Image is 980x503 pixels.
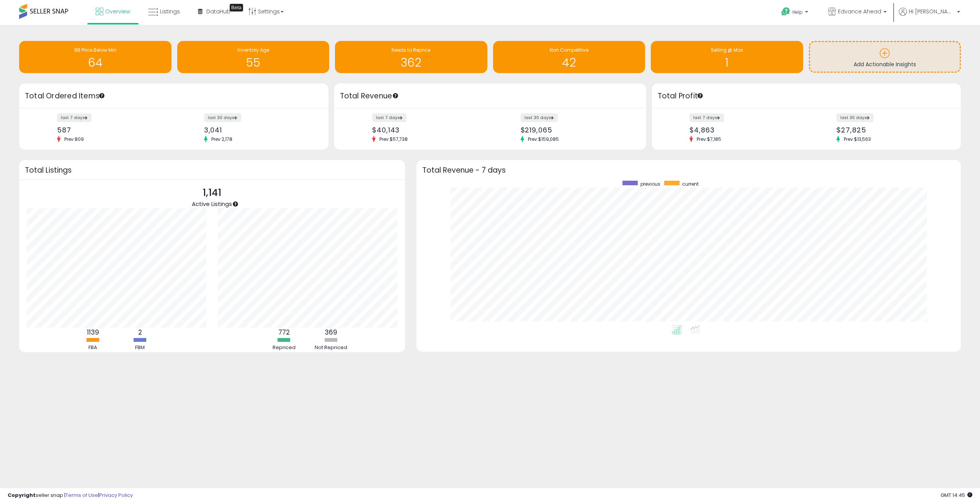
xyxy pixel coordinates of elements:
span: Needs to Reprice [392,47,430,53]
div: 3,041 [204,126,315,134]
span: Overview [105,8,130,15]
span: Prev: $13,563 [840,136,875,142]
span: Help [792,9,803,15]
label: last 30 days [204,113,241,122]
div: Tooltip anchor [230,4,243,11]
div: FBM [117,344,163,351]
label: last 7 days [689,113,724,122]
p: 1,141 [192,186,232,200]
div: Tooltip anchor [232,201,239,207]
span: Listings [160,8,180,15]
label: last 7 days [372,113,407,122]
div: Not Repriced [308,344,354,351]
h1: 64 [23,56,168,69]
span: Prev: $57,738 [376,136,412,142]
a: Help [775,1,816,25]
span: Selling @ Max [711,47,743,53]
label: last 7 days [57,113,91,122]
div: Repriced [261,344,307,351]
h3: Total Ordered Items [25,91,323,101]
label: last 30 days [521,113,558,122]
span: previous [640,181,660,187]
h1: 362 [339,56,483,69]
span: Prev: $7,185 [693,136,725,142]
a: BB Price Below Min 64 [19,41,171,73]
div: $40,143 [372,126,484,134]
label: last 30 days [836,113,874,122]
div: Tooltip anchor [697,92,704,99]
h1: 55 [181,56,326,69]
div: 587 [57,126,168,134]
b: 772 [278,328,290,337]
span: current [682,181,699,187]
a: Selling @ Max 1 [651,41,803,73]
span: Add Actionable Insights [854,60,916,68]
i: Get Help [781,7,791,16]
b: 2 [138,328,142,337]
span: DataHub [206,8,230,15]
a: Non Competitive 42 [493,41,645,73]
span: Prev: 809 [60,136,88,142]
a: Inventory Age 55 [177,41,330,73]
div: $27,825 [836,126,947,134]
span: Prev: $159,085 [524,136,563,142]
a: Needs to Reprice 362 [335,41,487,73]
div: $219,065 [521,126,633,134]
span: Inventory Age [237,47,269,53]
b: 369 [325,328,337,337]
b: 1139 [87,328,99,337]
span: Prev: 2,178 [207,136,236,142]
h3: Total Revenue - 7 days [422,167,955,173]
h3: Total Revenue [340,91,640,101]
h1: 1 [655,56,799,69]
span: Active Listings [192,200,232,208]
span: Hi [PERSON_NAME] [909,8,955,15]
span: BB Price Below Min [74,47,116,53]
div: FBA [70,344,116,351]
div: $4,863 [689,126,800,134]
div: Tooltip anchor [98,92,105,99]
h3: Total Listings [25,167,399,173]
a: Add Actionable Insights [810,42,960,72]
div: Tooltip anchor [392,92,399,99]
span: Non Competitive [550,47,588,53]
span: Edvance Ahead [838,8,881,15]
a: Hi [PERSON_NAME] [899,8,960,25]
h1: 42 [497,56,642,69]
h3: Total Profit [658,91,955,101]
